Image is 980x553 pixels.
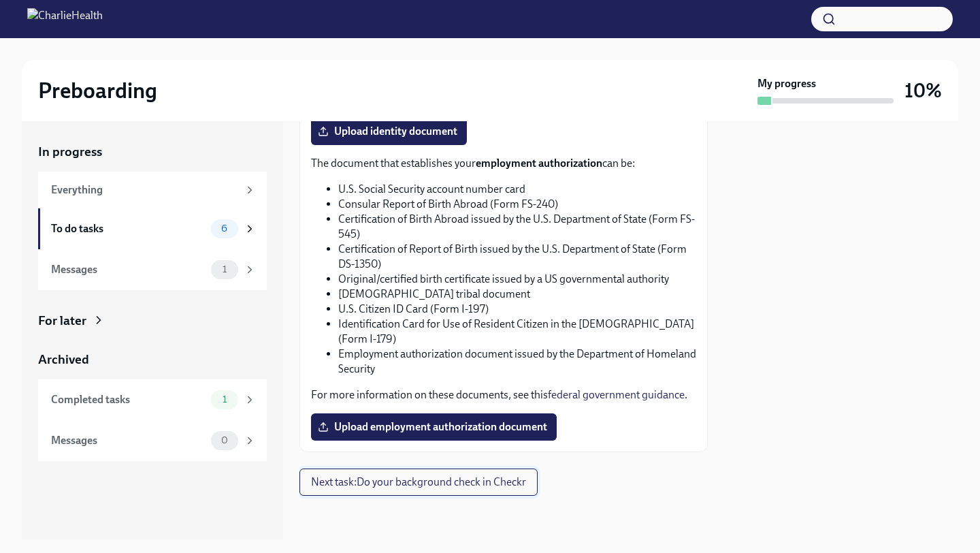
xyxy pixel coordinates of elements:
a: In progress [38,143,267,161]
label: Upload identity document [311,118,467,145]
button: Next task:Do your background check in Checkr [299,469,538,496]
a: For later [38,312,267,330]
li: Certification of Birth Abroad issued by the U.S. Department of State (Form FS-545) [338,212,696,242]
li: U.S. Citizen ID Card (Form I-197) [338,302,696,317]
span: 6 [213,223,235,234]
div: Everything [51,183,238,197]
p: The document that establishes your can be: [311,156,696,171]
div: To do tasks [51,221,206,236]
h2: Preboarding [38,77,157,104]
a: Messages0 [38,420,267,461]
li: [DEMOGRAPHIC_DATA] tribal document [338,287,696,302]
a: To do tasks6 [38,208,267,249]
li: Consular Report of Birth Abroad (Form FS-240) [338,197,696,212]
img: CharlieHealth [27,8,103,30]
li: Employment authorization document issued by the Department of Homeland Security [338,347,696,377]
a: federal government guidance [548,388,685,401]
div: Messages [51,262,206,277]
a: Archived [38,351,267,368]
span: 0 [213,435,236,445]
a: Everything [38,172,267,208]
span: Next task : Do your background check in Checkr [311,475,526,489]
li: Identification Card for Use of Resident Citizen in the [DEMOGRAPHIC_DATA] (Form I-179) [338,317,696,347]
span: 1 [214,394,235,405]
strong: My progress [757,76,816,91]
div: For later [38,312,86,330]
li: Certification of Report of Birth issued by the U.S. Department of State (Form DS-1350) [338,242,696,272]
a: Messages1 [38,249,267,290]
label: Upload employment authorization document [311,413,557,441]
a: Completed tasks1 [38,379,267,420]
p: For more information on these documents, see this . [311,388,696,402]
span: Upload identity document [321,125,457,138]
div: Completed tasks [51,392,206,407]
span: 1 [214,264,235,274]
span: Upload employment authorization document [321,420,547,434]
h3: 10% [904,78,942,103]
li: Original/certified birth certificate issued by a US governmental authority [338,272,696,287]
div: Messages [51,433,206,448]
strong: employment authorization [476,157,602,170]
li: U.S. Social Security account number card [338,182,696,197]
